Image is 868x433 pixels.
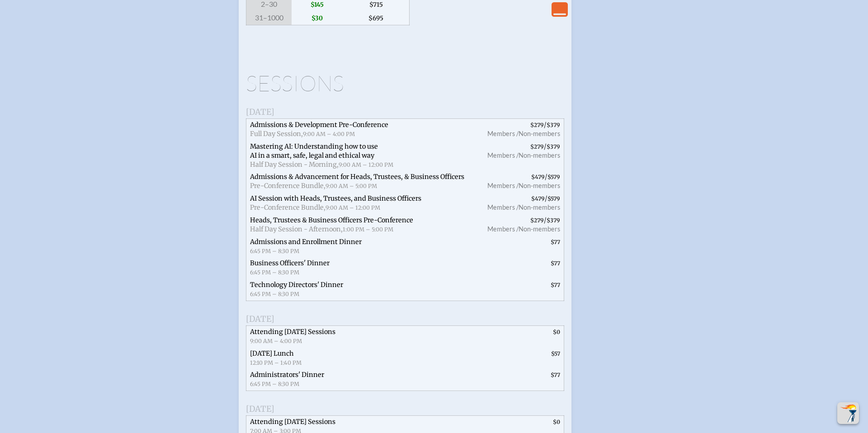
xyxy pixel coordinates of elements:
span: 12:10 PM – 1:40 PM [250,359,302,366]
span: Admissions & Development Pre-Conference [250,121,388,129]
span: 9:00 AM – 5:00 PM [325,183,377,189]
span: $279 [530,217,544,224]
span: $77 [551,260,560,267]
span: / [477,141,564,171]
span: $579 [547,195,560,202]
span: [DATE] [246,107,274,117]
span: Mastering AI: Understanding how to use AI in a smart, safe, legal and ethical way [250,142,378,160]
span: Non-members [519,203,560,211]
span: [DATE] Lunch [250,349,294,358]
span: 9:00 AM – 12:00 PM [325,204,380,211]
span: $379 [547,217,560,224]
img: To the top [839,404,857,422]
span: Non-members [519,225,560,233]
span: Members / [487,130,519,137]
span: Non-members [519,182,560,189]
span: $279 [530,143,544,150]
span: / [477,193,564,214]
span: 6:45 PM – 8:30 PM [250,291,299,297]
span: Members / [487,225,519,233]
span: $77 [551,372,560,378]
span: Attending [DATE] Sessions [250,328,335,336]
span: 9:00 AM – 12:00 PM [339,161,393,168]
span: Pre-Conference Bundle, [250,182,325,190]
span: Half Day Session - Afternoon, [250,225,343,233]
h1: Sessions [246,72,564,94]
span: Members / [487,151,519,159]
span: $479 [531,195,545,202]
span: 6:45 PM – 8:30 PM [250,381,299,387]
span: Pre-Conference Bundle, [250,203,325,212]
span: [DATE] [246,314,274,324]
span: 9:00 AM – 4:00 PM [303,131,355,137]
span: Non-members [519,130,560,137]
span: Members / [487,203,519,211]
span: 1:00 PM – 5:00 PM [343,226,393,233]
span: Admissions & Advancement for Heads, Trustees, & Business Officers [250,173,464,181]
span: / [477,214,564,236]
span: Attending [DATE] Sessions [250,418,335,426]
span: Heads, Trustees & Business Officers Pre-Conference [250,216,413,224]
span: $30 [292,11,343,25]
span: Business Officers' Dinner [250,259,330,267]
span: Half Day Session - Morning, [250,160,339,169]
span: Full Day Session, [250,130,303,138]
span: $695 [343,11,410,25]
span: $379 [547,122,560,128]
span: AI Session with Heads, Trustees, and Business Officers [250,194,421,202]
span: $77 [551,282,560,288]
span: Technology Directors' Dinner [250,281,343,289]
span: / [477,119,564,141]
span: $57 [551,350,560,357]
span: $0 [553,419,560,425]
span: $379 [547,143,560,150]
span: / [477,171,564,193]
span: [DATE] [246,404,274,414]
span: Admissions and Enrollment Dinner [250,238,362,246]
span: Members / [487,182,519,189]
span: 31–1000 [246,11,292,25]
span: Administrators' Dinner [250,371,324,379]
span: $279 [530,122,544,128]
span: 6:45 PM – 8:30 PM [250,248,299,254]
span: 9:00 AM – 4:00 PM [250,338,302,344]
span: $479 [531,174,545,180]
span: $579 [547,174,560,180]
span: $0 [553,329,560,335]
span: $77 [551,239,560,245]
span: Non-members [519,151,560,159]
button: Scroll Top [837,402,859,424]
span: 6:45 PM – 8:30 PM [250,269,299,276]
